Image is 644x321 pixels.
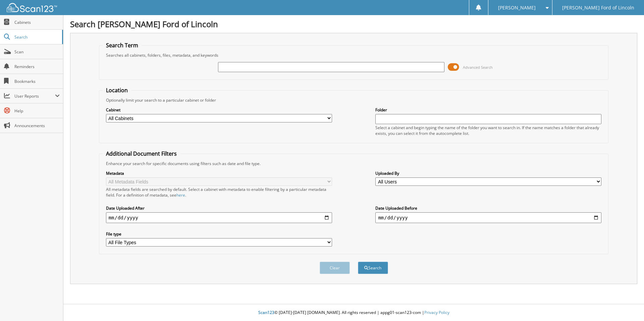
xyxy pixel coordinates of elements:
[258,310,274,315] span: Scan123
[375,212,601,223] input: end
[14,123,60,128] span: Announcements
[103,42,142,49] legend: Search Term
[106,231,332,237] label: File type
[106,107,332,113] label: Cabinet
[14,49,60,55] span: Scan
[106,205,332,211] label: Date Uploaded After
[498,6,536,10] span: [PERSON_NAME]
[103,87,131,94] legend: Location
[375,125,601,136] div: Select a cabinet and begin typing the name of the folder you want to search in. If the name match...
[14,34,59,40] span: Search
[7,3,57,12] img: scan123-logo-white.svg
[375,107,601,113] label: Folder
[106,186,332,198] div: All metadata fields are searched by default. Select a cabinet with metadata to enable filtering b...
[14,108,60,114] span: Help
[463,65,493,70] span: Advanced Search
[375,205,601,211] label: Date Uploaded Before
[106,212,332,223] input: start
[103,52,605,58] div: Searches all cabinets, folders, files, metadata, and keywords
[70,18,637,30] h1: Search [PERSON_NAME] Ford of Lincoln
[63,305,644,321] div: © [DATE]-[DATE] [DOMAIN_NAME]. All rights reserved | appg01-scan123-com |
[14,64,60,69] span: Reminders
[375,170,601,176] label: Uploaded By
[14,93,55,99] span: User Reports
[106,170,332,176] label: Metadata
[176,192,185,198] a: here
[610,289,644,321] iframe: Chat Widget
[14,19,60,25] span: Cabinets
[424,310,449,315] a: Privacy Policy
[103,150,180,157] legend: Additional Document Filters
[103,161,605,166] div: Enhance your search for specific documents using filters such as date and file type.
[14,78,60,84] span: Bookmarks
[103,97,605,103] div: Optionally limit your search to a particular cabinet or folder
[358,262,388,274] button: Search
[320,262,350,274] button: Clear
[562,6,634,10] span: [PERSON_NAME] Ford of Lincoln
